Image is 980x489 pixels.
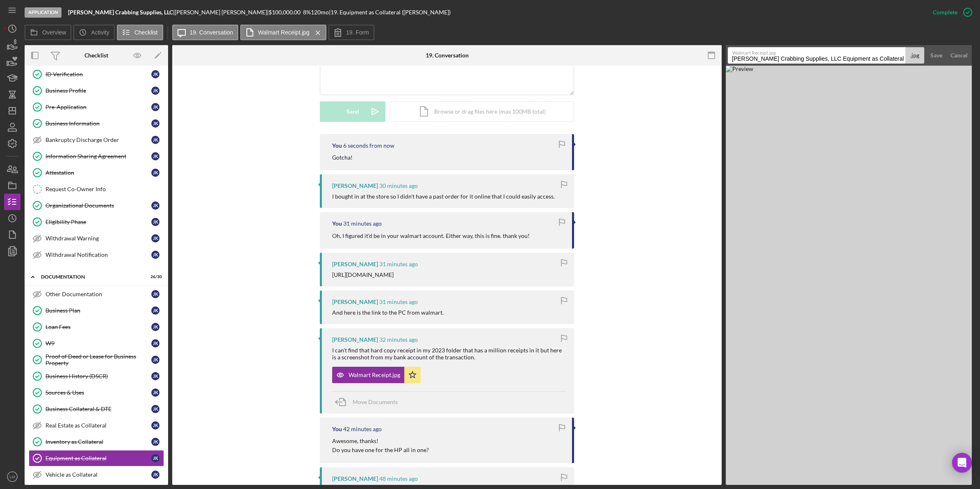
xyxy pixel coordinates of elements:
button: 19. Form [328,25,374,40]
div: J K [151,201,160,210]
time: 2025-08-20 15:23 [379,299,418,305]
div: Inventory as Collateral [46,439,151,445]
div: Business History (DSCR) [46,373,151,379]
div: J K [151,169,160,177]
div: Bankruptcy Discharge Order [46,137,151,143]
div: $100,000.00 [269,9,303,16]
a: Loan FeesJK [29,319,164,335]
div: I can't find that hard copy receipt in my 2023 folder that has a million receipts in it but here ... [332,347,566,360]
button: Activity [73,25,114,40]
div: J K [151,405,160,413]
div: ID Verification [46,71,151,78]
a: Pre-ApplicationJK [29,99,164,115]
a: Withdrawal WarningJK [29,230,164,247]
div: J K [151,438,160,446]
time: 2025-08-20 15:24 [379,183,418,189]
label: Activity [91,29,109,36]
button: Move Documents [332,392,406,412]
a: Equipment as CollateralJK [29,450,164,466]
div: Business Profile [46,87,151,94]
div: [URL][DOMAIN_NAME] [332,272,394,278]
div: Checklist [84,52,108,59]
b: [PERSON_NAME] Crabbing Supplies, LLC [68,9,173,16]
div: [PERSON_NAME] [332,261,378,267]
div: You [332,426,342,432]
time: 2025-08-20 15:24 [343,220,382,227]
a: Request Co-Owner Info [29,181,164,197]
time: 2025-08-20 15:22 [379,336,418,343]
div: Withdrawal Notification [46,251,151,258]
div: J K [151,218,160,226]
div: Organizational Documents [46,202,151,209]
div: | [68,9,175,16]
label: Walmart Receipt.jpg [258,29,310,36]
div: Other Documentation [46,291,151,297]
div: Walmart Receipt.jpg [349,372,400,378]
div: J K [151,421,160,430]
div: W9 [46,340,151,347]
button: Complete [925,4,976,21]
div: Vehicle as Collateral [46,471,151,478]
label: Checklist [134,29,158,36]
a: Business Collateral & DTEJK [29,401,164,417]
div: Loan Fees [46,324,151,330]
p: Oh, I figured it'd be in your walmart account. Either way, this is fine. thank you! [332,231,530,240]
a: Business InformationJK [29,115,164,132]
div: J K [151,136,160,144]
span: Move Documents [353,398,398,405]
div: J K [151,306,160,315]
a: Real Estate as CollateralJK [29,417,164,434]
button: Walmart Receipt.jpg [332,367,421,383]
div: J K [151,103,160,111]
div: 26 / 30 [147,274,162,279]
div: Documentation [41,274,141,279]
button: LM [4,468,21,485]
div: [PERSON_NAME] [PERSON_NAME] | [175,9,269,16]
a: AttestationJK [29,165,164,181]
div: You [332,142,342,149]
button: Overview [25,25,71,40]
div: You [332,220,342,227]
div: 19. Conversation [426,52,469,59]
div: J K [151,251,160,259]
div: Request Co-Owner Info [46,186,164,192]
label: Overview [42,29,66,36]
time: 2025-08-20 15:54 [343,142,394,149]
label: 19. Conversation [190,29,233,36]
label: Walmart Receipt.jpg [732,48,904,56]
a: Withdrawal NotificationJK [29,247,164,263]
div: Send [346,101,359,122]
a: Sources & UsesJK [29,384,164,401]
div: J K [151,388,160,397]
div: Withdrawal Warning [46,235,151,242]
a: Other DocumentationJK [29,286,164,302]
div: Complete [933,4,957,21]
time: 2025-08-20 15:12 [343,426,382,432]
div: [PERSON_NAME] [332,475,378,482]
div: I bought in at the store so I didn't have a past order for it online that I could easily access. [332,193,555,200]
div: J K [151,356,160,364]
div: J K [151,119,160,128]
a: W9JK [29,335,164,352]
div: J K [151,152,160,160]
div: Proof of Deed or Lease for Business Property [46,353,151,366]
div: Open Intercom Messenger [952,453,972,473]
p: Do you have one for the HP all in one? [332,446,429,455]
div: J K [151,323,160,331]
a: Eligibility PhaseJK [29,214,164,230]
button: 19. Conversation [172,25,239,40]
div: Information Sharing Agreement [46,153,151,160]
div: J K [151,372,160,380]
a: ID VerificationJK [29,66,164,82]
div: J K [151,471,160,479]
button: Checklist [117,25,163,40]
div: Business Information [46,120,151,127]
div: Eligibility Phase [46,219,151,225]
text: LM [9,475,15,479]
div: [PERSON_NAME] [332,299,378,305]
a: Vehicle as CollateralJK [29,466,164,483]
time: 2025-08-20 15:06 [379,475,418,482]
a: Bankruptcy Discharge OrderJK [29,132,164,148]
div: Sources & Uses [46,389,151,396]
button: Walmart Receipt.jpg [240,25,326,40]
